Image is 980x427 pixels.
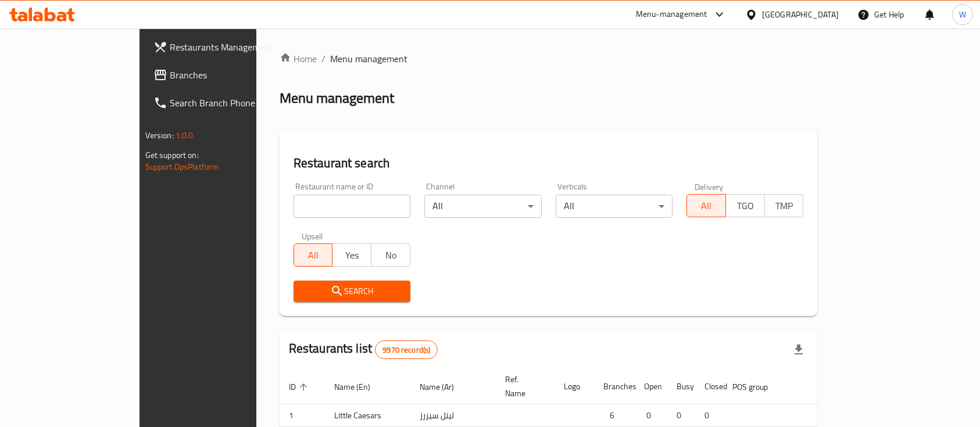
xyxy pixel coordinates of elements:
[594,404,635,427] td: 6
[280,52,818,66] nav: breadcrumb
[371,243,410,267] button: No
[635,404,667,427] td: 0
[144,61,303,89] a: Branches
[321,52,326,66] li: /
[594,369,635,404] th: Branches
[636,8,707,21] div: Menu-management
[695,369,723,404] th: Closed
[695,404,723,427] td: 0
[330,52,407,66] span: Menu management
[785,336,813,364] div: Export file
[686,194,726,217] button: All
[424,195,541,218] div: All
[420,380,469,394] span: Name (Ar)
[376,247,406,264] span: No
[294,195,410,218] input: Search for restaurant name or ID..
[299,247,328,264] span: All
[667,404,695,427] td: 0
[375,340,438,359] div: Total records count
[294,243,333,267] button: All
[695,182,724,191] label: Delivery
[280,89,394,107] h2: Menu management
[170,96,294,110] span: Search Branch Phone
[170,40,294,54] span: Restaurants Management
[332,243,371,267] button: Yes
[556,195,673,218] div: All
[144,33,303,61] a: Restaurants Management
[762,8,839,21] div: [GEOGRAPHIC_DATA]
[667,369,695,404] th: Busy
[302,232,323,240] label: Upsell
[303,284,401,299] span: Search
[692,198,721,214] span: All
[337,247,367,264] span: Yes
[145,159,219,174] a: Support.OpsPlatform
[294,281,410,302] button: Search
[334,380,385,394] span: Name (En)
[555,369,594,404] th: Logo
[145,148,199,163] span: Get support on:
[959,8,966,21] span: W
[289,340,438,359] h2: Restaurants list
[764,194,804,217] button: TMP
[732,380,783,394] span: POS group
[294,155,804,172] h2: Restaurant search
[170,68,294,82] span: Branches
[145,128,174,143] span: Version:
[375,345,437,356] span: 9970 record(s)
[325,404,410,427] td: Little Caesars
[289,380,311,394] span: ID
[144,89,303,117] a: Search Branch Phone
[635,369,667,404] th: Open
[176,128,194,143] span: 1.0.0
[410,404,496,427] td: ليتل سيزرز
[505,372,541,400] span: Ref. Name
[725,194,765,217] button: TGO
[731,198,760,214] span: TGO
[770,198,799,214] span: TMP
